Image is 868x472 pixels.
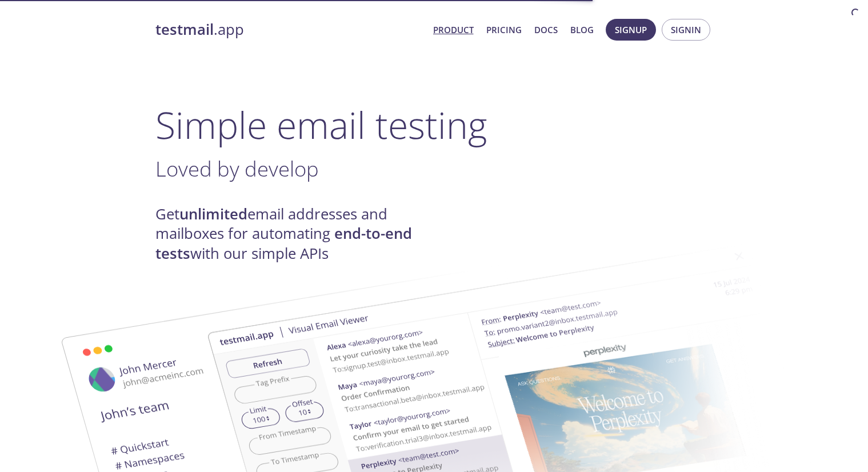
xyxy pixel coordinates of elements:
button: Signin [662,19,710,41]
span: Signup [615,22,647,37]
span: Loved by develop [155,154,319,183]
strong: end-to-end tests [155,223,412,263]
strong: testmail [155,19,214,39]
h1: Simple email testing [155,103,713,147]
a: Docs [534,22,558,37]
a: Blog [570,22,594,37]
span: Signin [671,22,701,37]
h4: Get email addresses and mailboxes for automating with our simple APIs [155,205,434,263]
button: Signup [606,19,656,41]
a: Product [433,22,474,37]
a: Pricing [486,22,522,37]
strong: unlimited [179,204,247,224]
a: testmail.app [155,20,424,39]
